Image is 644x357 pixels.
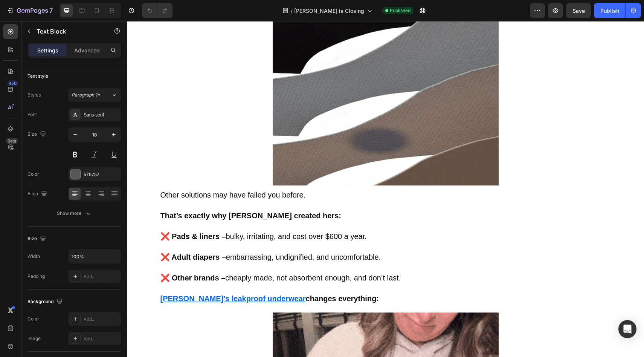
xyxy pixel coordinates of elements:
p: Advanced [74,46,100,54]
div: Open Intercom Messenger [618,320,636,338]
span: Other solutions may have failed you before. [34,170,179,178]
div: Font [27,111,37,118]
div: Beta [6,138,18,144]
div: Add... [84,336,119,342]
div: 450 [7,80,18,86]
div: Sans-serif [84,112,119,118]
span: Save [572,8,585,14]
button: Publish [594,3,626,18]
div: Publish [600,7,619,15]
div: Color [27,171,39,178]
div: 575757 [84,171,119,178]
strong: changes everything: [179,273,252,282]
input: Auto [69,250,121,263]
span: bulky, irritating, and cost over $600 a year. [34,211,240,219]
a: [PERSON_NAME]’s leakproof underwear [34,274,179,282]
iframe: Design area [127,21,644,357]
div: Color [27,316,39,322]
span: Published [390,7,411,14]
div: Size [27,234,47,244]
span: [PERSON_NAME] is Closing [294,7,364,15]
button: 7 [3,3,56,18]
button: Save [566,3,591,18]
p: 7 [49,6,53,15]
div: Add... [84,273,119,280]
div: Text style [27,73,48,80]
div: Show more [57,210,92,217]
p: Settings [37,46,58,54]
div: Undo/Redo [142,3,172,18]
span: Paragraph 1* [72,92,100,98]
div: Styles [27,92,41,98]
strong: That’s exactly why [PERSON_NAME] created hers: [34,190,215,199]
div: Align [27,189,49,199]
span: cheaply made, not absorbent enough, and don’t last. [34,253,274,261]
div: Padding [27,273,45,280]
span: embarrassing, undignified, and uncomfortable. [34,232,254,240]
div: Image [27,335,41,342]
span: / [291,7,293,15]
u: [PERSON_NAME]’s leakproof underwear [34,273,179,282]
div: Size [27,129,47,139]
strong: ❌ Other brands – [34,253,99,261]
div: Add... [84,316,119,323]
strong: ❌ Pads & liners – [34,211,99,219]
div: Background [27,297,64,307]
strong: ❌ Adult diapers – [34,232,99,240]
p: Text Block [37,27,101,36]
div: Width [27,253,40,260]
button: Paragraph 1* [68,88,121,102]
button: Show more [27,207,121,220]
